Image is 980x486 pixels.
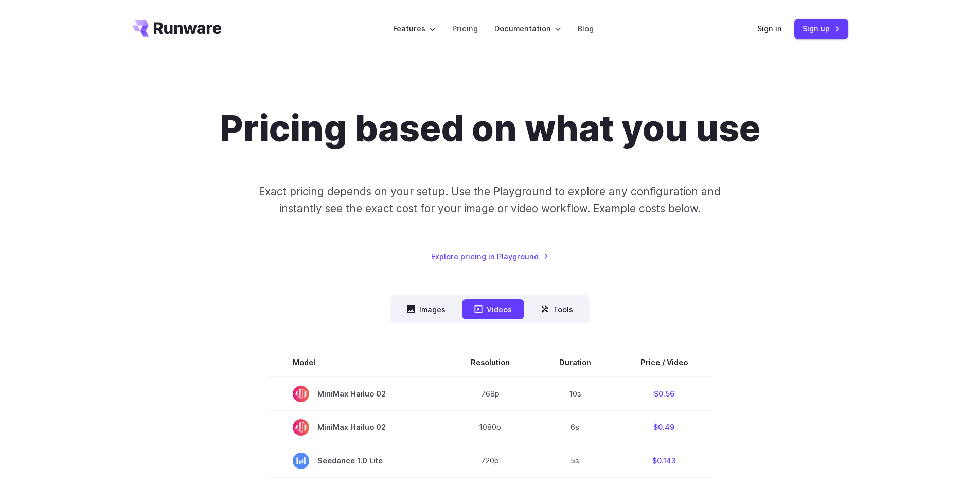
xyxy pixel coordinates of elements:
p: Exact pricing depends on your setup. Use the Playground to explore any configuration and instantl... [239,183,740,218]
a: Sign in [757,23,782,34]
h1: Pricing based on what you use [220,107,760,150]
label: Features [393,23,436,34]
td: 10s [534,377,616,411]
button: Tools [528,299,585,319]
span: MiniMax Hailuo 02 [293,386,421,402]
td: 6s [534,410,616,444]
a: Explore pricing in Playground [431,250,549,262]
button: Images [395,299,458,319]
a: Go to / [132,20,222,37]
td: $0.49 [616,410,712,444]
td: 1080p [446,410,534,444]
button: Videos [462,299,524,319]
th: Price / Video [616,348,712,377]
a: Blog [578,23,594,34]
td: $0.56 [616,377,712,411]
td: 5s [534,444,616,477]
label: Documentation [494,23,561,34]
td: 720p [446,444,534,477]
th: Duration [534,348,616,377]
th: Model [268,348,446,377]
a: Sign up [794,19,848,39]
span: MiniMax Hailuo 02 [293,419,421,436]
td: 768p [446,377,534,411]
a: Pricing [452,23,478,34]
span: Seedance 1.0 Lite [293,453,421,469]
th: Resolution [446,348,534,377]
td: $0.143 [616,444,712,477]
